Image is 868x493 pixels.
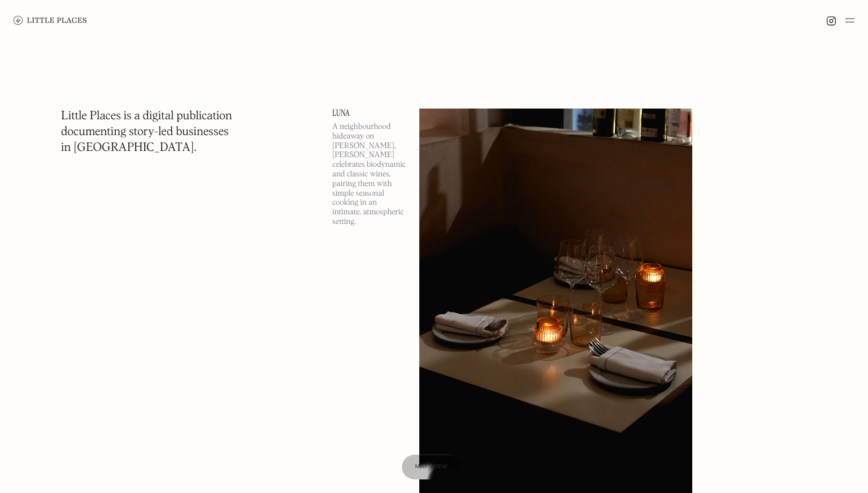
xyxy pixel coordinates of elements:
a: Luna [332,109,406,118]
h1: Little Places is a digital publication documenting story-led businesses in [GEOGRAPHIC_DATA]. [61,109,232,156]
span: Map view [415,464,448,470]
p: A neighbourhood hideaway on [PERSON_NAME], [PERSON_NAME] celebrates biodynamic and classic wines,... [332,122,406,227]
a: Map view [402,455,462,479]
